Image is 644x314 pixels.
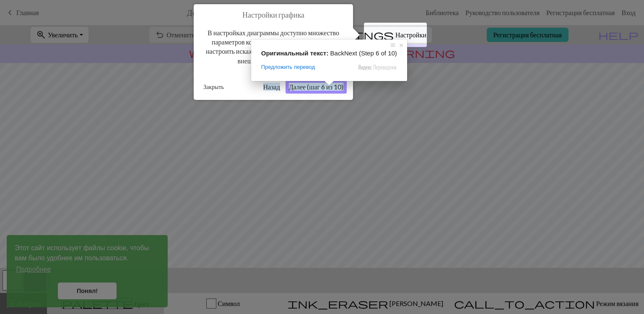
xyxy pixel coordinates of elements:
[208,29,339,46] ya-tr-span: В настройках диаграммы доступно множество параметров конфигурации.
[263,83,280,91] ya-tr-span: Назад
[200,10,347,20] h1: Настройки графика
[289,83,343,91] ya-tr-span: Далее (шаг 6 из 10)
[261,50,329,57] span: Оригинальный текст:
[260,80,283,94] button: Назад
[261,63,315,71] span: Предложить перевод
[194,4,353,100] div: Настройки графика
[206,38,341,65] ya-tr-span: Здесь вы можете настроить искажение сетки/датчика и изменить внешний вид диаграммы.
[330,50,397,57] span: BackNext (Step 6 of 10)
[200,81,227,93] button: Закрыть
[286,80,347,94] button: Далее (шаг 6 из 10)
